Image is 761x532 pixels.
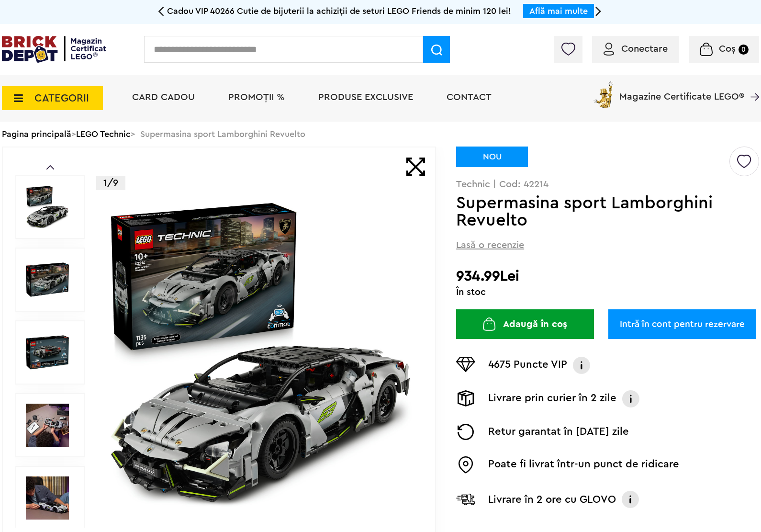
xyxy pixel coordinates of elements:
[26,258,69,301] img: Supermasina sport Lamborghini Revuelto
[447,92,492,102] a: Contact
[488,492,616,507] p: Livrare în 2 ore cu GLOVO
[106,198,414,507] img: Supermasina sport Lamborghini Revuelto
[26,331,69,374] img: Supermasina sport Lamborghini Revuelto LEGO 42214
[167,7,511,15] span: Cadou VIP 40266 Cutie de bijuterii la achiziții de seturi LEGO Friends de minim 120 lei!
[572,357,591,374] img: Info VIP
[46,165,54,170] a: Prev
[621,390,640,407] img: Info livrare prin curier
[621,490,640,509] img: Info livrare cu GLOVO
[26,404,69,447] img: Seturi Lego Supermasina sport Lamborghini Revuelto
[621,44,668,54] span: Conectare
[488,456,679,474] p: Poate fi livrat într-un punct de ridicare
[34,93,89,103] span: CATEGORII
[608,309,756,339] a: Intră în cont pentru rezervare
[456,456,475,474] img: Easybox
[744,79,759,89] a: Magazine Certificate LEGO®
[26,476,69,520] img: LEGO Technic Supermasina sport Lamborghini Revuelto
[456,357,475,372] img: Puncte VIP
[96,176,125,190] p: 1/9
[26,185,69,228] img: Supermasina sport Lamborghini Revuelto
[456,390,475,407] img: Livrare
[456,147,528,167] div: NOU
[488,424,629,440] p: Retur garantat în [DATE] zile
[456,238,524,252] span: Lasă o recenzie
[456,180,759,189] p: Technic | Cod: 42214
[456,268,759,285] h2: 934.99Lei
[488,390,616,407] p: Livrare prin curier în 2 zile
[456,194,728,229] h1: Supermasina sport Lamborghini Revuelto
[132,92,195,102] a: Card Cadou
[456,309,594,339] button: Adaugă în coș
[456,287,759,297] div: În stoc
[719,44,736,54] span: Coș
[2,130,71,138] a: Pagina principală
[2,122,759,147] div: > > Supermasina sport Lamborghini Revuelto
[456,424,475,440] img: Returnare
[488,357,567,374] p: 4675 Puncte VIP
[228,92,285,102] a: PROMOȚII %
[76,130,131,138] a: LEGO Technic
[529,7,588,15] a: Află mai multe
[604,44,668,54] a: Conectare
[318,92,413,102] a: Produse exclusive
[739,45,749,55] small: 0
[456,493,475,505] img: Livrare Glovo
[619,79,744,102] span: Magazine Certificate LEGO®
